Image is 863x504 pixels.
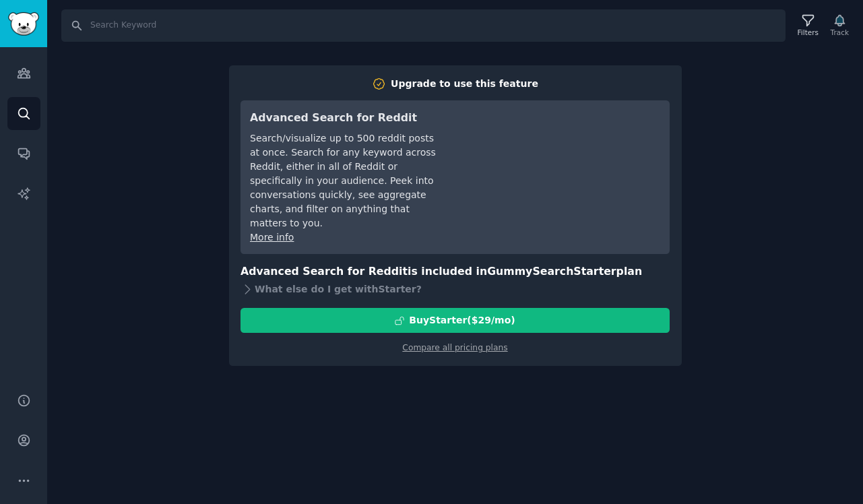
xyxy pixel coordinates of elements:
[8,12,39,36] img: GummySearch logo
[241,263,670,280] h3: Advanced Search for Reddit is included in plan
[250,131,439,230] div: Search/visualize up to 500 reddit posts at once. Search for any keyword across Reddit, either in ...
[241,308,670,333] button: BuyStarter($29/mo)
[61,9,786,42] input: Search Keyword
[250,232,294,243] a: More info
[458,110,660,211] iframe: YouTube video player
[241,280,670,298] div: What else do I get with Starter ?
[798,28,819,37] div: Filters
[250,110,439,127] h3: Advanced Search for Reddit
[391,77,538,91] div: Upgrade to use this feature
[409,313,515,327] div: Buy Starter ($ 29 /mo )
[402,343,507,352] a: Compare all pricing plans
[487,265,616,278] span: GummySearch Starter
